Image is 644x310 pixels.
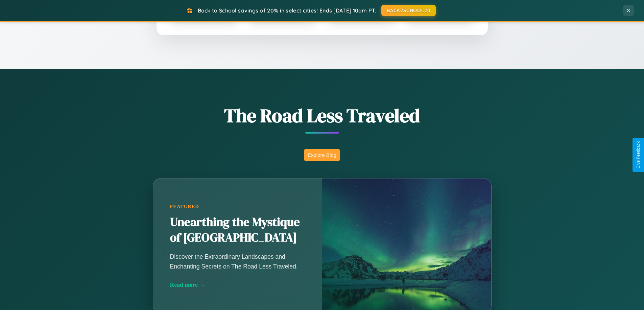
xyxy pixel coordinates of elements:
[304,149,340,161] button: Explore Blog
[170,215,305,246] h2: Unearthing the Mystique of [GEOGRAPHIC_DATA]
[198,7,376,14] span: Back to School savings of 20% in select cities! Ends [DATE] 10am PT.
[170,252,305,271] p: Discover the Extraordinary Landscapes and Enchanting Secrets on The Road Less Traveled.
[381,5,436,16] button: BACK2SCHOOL20
[636,141,641,169] div: Give Feedback
[170,204,305,209] div: Featured
[170,281,305,288] div: Read more →
[119,103,525,129] h1: The Road Less Traveled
